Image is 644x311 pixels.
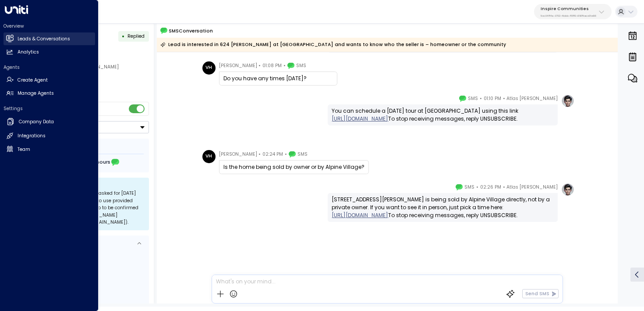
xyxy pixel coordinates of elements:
h2: Analytics [18,49,39,56]
span: [PERSON_NAME] [219,61,257,70]
a: Team [4,143,95,156]
span: Atlas [PERSON_NAME] [506,94,558,103]
a: Analytics [4,46,95,59]
span: Atlas [PERSON_NAME] [506,183,558,192]
h2: Team [18,146,30,153]
span: • [480,94,482,103]
span: Replied [127,33,145,39]
div: Lead is interested in 624 [PERSON_NAME] at [GEOGRAPHIC_DATA] and wants to know who the seller is ... [160,40,506,49]
h2: Leads & Conversations [18,36,70,43]
h2: Company Data [19,118,54,125]
span: • [283,61,286,70]
span: SMS [297,150,308,159]
span: • [503,94,505,103]
span: • [258,150,261,159]
div: VH [202,150,216,163]
a: Company Data [4,115,95,129]
h2: Overview [4,23,95,29]
button: Inspire Communities5ac0484e-0702-4bbb-8380-6168aea91a66 [534,4,612,19]
a: Create Agent [4,74,95,86]
h2: Integrations [18,132,46,139]
span: [PERSON_NAME] [219,150,257,159]
div: [STREET_ADDRESS][PERSON_NAME] is being sold by Alpine Village directly, not by a private owner. I... [332,196,554,219]
a: Integrations [4,130,95,143]
div: • [122,30,125,42]
a: [URL][DOMAIN_NAME] [332,115,388,123]
span: 02:24 PM [262,150,283,159]
span: 01:08 PM [262,61,282,70]
span: • [258,61,261,70]
span: SMS Conversation [169,27,213,35]
div: Is the home being sold by owner or by Alpine Village? [223,163,364,171]
div: You can schedule a [DATE] tour at [GEOGRAPHIC_DATA] using this link To stop receiving messages, r... [332,107,554,123]
h2: Create Agent [18,77,48,84]
span: • [476,183,478,192]
h2: Agents [4,64,95,71]
h2: Manage Agents [18,90,54,97]
div: VH [202,61,216,75]
span: SMS [464,183,474,192]
p: Inspire Communities [541,6,596,11]
span: • [503,183,505,192]
img: profile-logo.png [561,183,574,196]
span: SMS [468,94,478,103]
img: profile-logo.png [561,94,574,107]
div: Do you have any times [DATE]? [223,75,333,82]
span: SMS [296,61,306,70]
p: 5ac0484e-0702-4bbb-8380-6168aea91a66 [541,14,596,18]
a: [URL][DOMAIN_NAME] [332,211,388,219]
span: 02:26 PM [480,183,501,192]
a: Manage Agents [4,87,95,100]
a: Leads & Conversations [4,32,95,45]
span: 01:10 PM [484,94,501,103]
h2: Settings [4,105,95,112]
span: • [285,150,287,159]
